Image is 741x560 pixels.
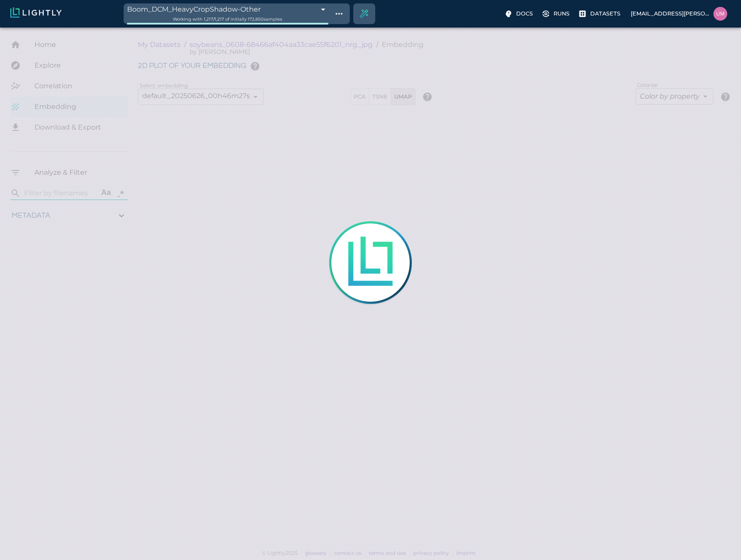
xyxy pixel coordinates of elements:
[540,7,573,21] label: Runs
[631,9,710,18] p: [EMAIL_ADDRESS][PERSON_NAME][DOMAIN_NAME]
[173,16,282,22] span: Working with 1,217 / 1,217 of initially 172,650 samples
[590,9,620,18] p: Datasets
[332,6,346,21] button: Show tag tree
[554,9,570,18] p: Runs
[10,7,62,18] img: Lightly
[127,3,328,15] div: Boom_DCM_HeavyCropShadow-Other
[576,7,624,21] label: Datasets
[354,3,374,24] div: Create selection
[713,7,727,21] img: uma.govindarajan@bluerivertech.com
[516,9,533,18] p: Docs
[627,4,731,23] label: [EMAIL_ADDRESS][PERSON_NAME][DOMAIN_NAME]uma.govindarajan@bluerivertech.com
[502,7,536,21] label: Docs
